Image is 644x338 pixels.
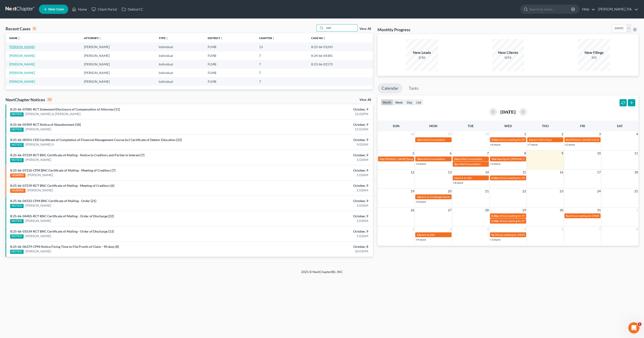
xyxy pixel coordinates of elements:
a: Districtunfold_more [208,36,223,40]
div: 2025 © NextChapterBK, INC [190,270,454,278]
span: Fri [580,124,585,128]
td: 8:24-bk-04381 [307,51,373,60]
div: 2/10 [406,55,438,60]
span: 6 [449,151,452,156]
a: +3 more [490,238,500,241]
div: October, 9 [252,214,368,218]
a: [PERSON_NAME] II [25,142,54,147]
a: [PERSON_NAME] & [PERSON_NAME] [25,112,80,116]
div: October, 9 [252,183,368,188]
div: NOTICE [10,128,24,132]
span: 29 [447,131,452,137]
td: FLMB [204,77,255,86]
span: 1 [636,207,638,213]
td: 7 [255,77,307,86]
span: Sun [393,124,399,128]
span: 12a [417,233,421,237]
div: 1:03AM [252,203,368,208]
span: 8 [636,226,638,232]
span: 2:30p [491,214,498,218]
div: 9:02AM [252,142,368,147]
div: New Leads [406,50,438,55]
a: [PERSON_NAME] [25,203,51,208]
div: New Clients [492,50,524,55]
span: 4 [636,131,638,137]
div: NOTICE [10,158,24,162]
div: HEARING [10,173,25,178]
a: [PERSON_NAME] [9,62,35,66]
input: Search by name... [529,5,572,13]
div: 1:03AM [252,234,368,238]
i: unfold_more [220,37,223,40]
span: 9 [561,151,564,156]
div: 1:03AM [252,218,368,223]
a: 8:25-bk-03534-RCT BNC Certificate of Mailing - Order of Discharge [13] [10,229,114,233]
div: 1:03AM [252,188,368,193]
span: 3p [454,162,457,166]
a: +4 more [453,181,463,184]
span: 28 [485,207,489,213]
a: Chapterunfold_more [259,36,275,40]
a: 8:25-bk-04332-CPM BNC Certificate of Mailing - Order [21] [10,199,96,203]
a: Attorneyunfold_more [84,36,102,40]
a: [PERSON_NAME] [9,54,35,58]
a: [PERSON_NAME] [25,234,51,238]
td: 8:25-bk-01243 [307,43,373,51]
a: 8:25-bk-05909-RCT Notice of Abandonment [18] [10,123,81,126]
a: DebtorCC [119,5,146,13]
a: [PERSON_NAME] [25,249,51,254]
span: 3 [449,226,452,232]
a: View All [359,27,371,31]
span: Initial Consultation [422,138,445,141]
span: Initial Consultation [458,162,481,166]
a: +4 more [490,143,500,146]
span: 24 [596,188,601,194]
a: Typeunfold_more [159,36,168,40]
td: Individual [155,51,204,60]
a: [PERSON_NAME] [9,71,35,75]
a: 8:25-bk-06379-CPM Notice Fixing Time to File Proofs of Claim - 90 days [8] [10,245,119,249]
span: 341(a) meeting for [PERSON_NAME] [499,138,543,141]
div: October, 9 [252,199,368,203]
a: Client Portal [89,5,119,13]
div: 11:01AM [252,127,368,132]
div: NOTICE [10,143,24,147]
span: Mon [429,124,437,128]
a: Calendar [378,83,402,93]
span: 30 [559,207,564,213]
span: 341(a) meeting for [PERSON_NAME] & [PERSON_NAME] [499,214,568,218]
a: View All [359,98,371,101]
span: 341(a) meeting for [PERSON_NAME] & [PERSON_NAME] [499,219,568,223]
span: 22 [522,188,526,194]
h2: [DATE] [500,109,516,114]
span: 4 [486,226,489,232]
iframe: Intercom live chat [628,322,639,333]
span: 12a [529,138,533,141]
div: October, 9 [252,168,368,173]
a: 8:25-bk-07085-RCT Statement/Disclosure of Compensation of Attorney [11] [10,107,120,111]
span: 18 [634,169,638,175]
td: [PERSON_NAME] [80,43,155,51]
div: 0/5 [578,55,610,60]
span: 9a [566,214,569,218]
span: 3 [598,131,601,137]
span: 2:30p [491,219,498,223]
td: FLMB [204,51,255,60]
span: 28 [410,131,415,137]
td: [PERSON_NAME] [80,51,155,60]
span: D/L to Challenge Dischargeability (Clay) [422,195,469,199]
span: 1 [638,322,641,326]
span: Hearing for [PERSON_NAME], 3rd and [PERSON_NAME] [496,157,565,161]
span: 8a [566,138,569,141]
span: 12a [417,195,421,199]
span: 10a [417,138,421,141]
span: 20 [447,188,452,194]
span: 14 [485,169,489,175]
a: Nameunfold_more [9,36,20,40]
span: 11 [634,151,638,156]
a: Tasks [405,83,423,93]
i: unfold_more [99,37,102,40]
a: Case Nounfold_more [311,36,326,40]
td: FLMB [204,43,255,51]
span: 2 [561,131,564,137]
